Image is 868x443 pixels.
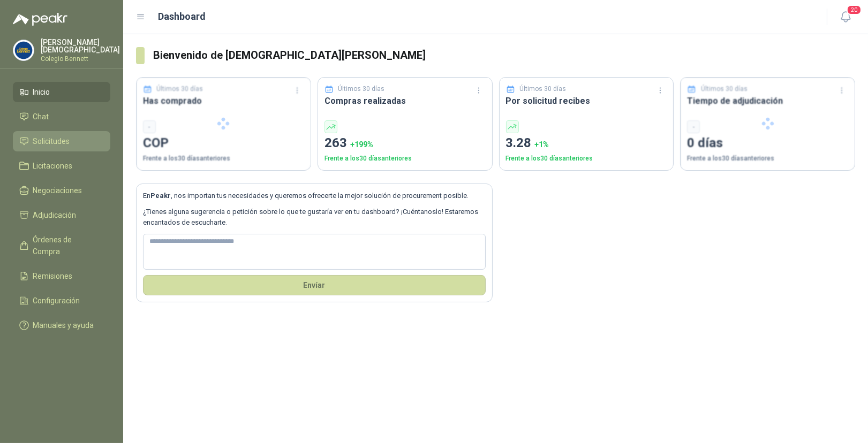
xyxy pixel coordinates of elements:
button: Envíar [143,275,486,295]
a: Licitaciones [13,156,110,176]
img: Logo peakr [13,13,67,26]
span: Chat [33,111,49,123]
p: Frente a los 30 días anteriores [506,154,667,164]
span: Configuración [33,295,80,307]
img: Company Logo [13,40,34,60]
b: Peakr [150,192,171,200]
p: Últimos 30 días [519,84,566,94]
button: 20 [836,7,855,27]
span: Manuales y ayuda [33,319,94,331]
a: Órdenes de Compra [13,230,110,262]
span: + 199 % [350,140,373,149]
a: Configuración [13,291,110,311]
span: Inicio [33,86,50,98]
a: Chat [13,106,110,127]
p: ¿Tienes alguna sugerencia o petición sobre lo que te gustaría ver en tu dashboard? ¡Cuéntanoslo! ... [143,207,486,228]
span: 20 [847,5,862,15]
h3: Compras realizadas [324,94,486,108]
a: Inicio [13,82,110,102]
a: Manuales y ayuda [13,315,110,335]
p: 3.28 [506,133,667,154]
h1: Dashboard [158,9,206,24]
p: Últimos 30 días [338,84,384,94]
p: 263 [324,133,486,154]
span: Órdenes de Compra [33,234,100,257]
h3: Bienvenido de [DEMOGRAPHIC_DATA][PERSON_NAME] [153,47,855,64]
span: Adjudicación [33,209,77,221]
p: Colegio Bennett [41,56,120,62]
a: Adjudicación [13,205,110,225]
span: + 1 % [535,140,549,149]
p: En , nos importan tus necesidades y queremos ofrecerte la mejor solución de procurement posible. [143,190,486,201]
span: Solicitudes [33,135,70,147]
a: Negociaciones [13,180,110,201]
span: Remisiones [33,270,73,282]
a: Remisiones [13,266,110,286]
a: Solicitudes [13,131,110,151]
p: [PERSON_NAME] [DEMOGRAPHIC_DATA] [41,39,120,54]
p: Frente a los 30 días anteriores [324,154,486,164]
h3: Por solicitud recibes [506,94,667,108]
span: Licitaciones [33,160,73,172]
span: Negociaciones [33,185,82,196]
